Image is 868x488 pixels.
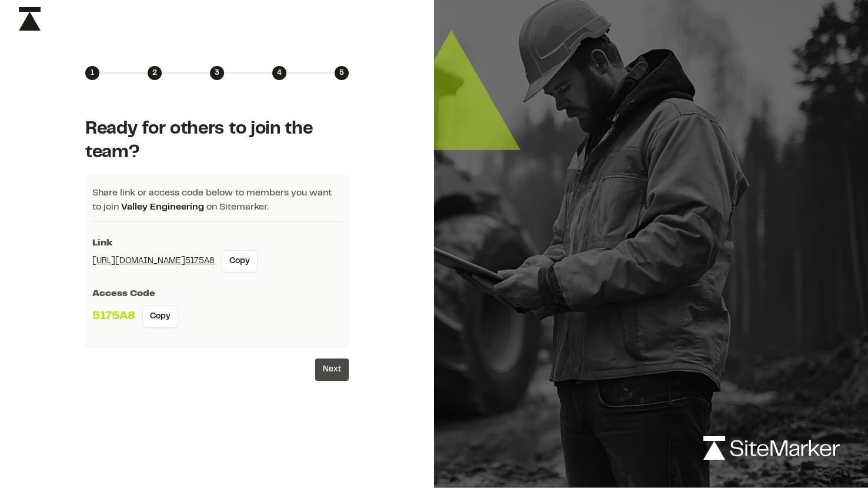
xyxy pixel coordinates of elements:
[92,186,342,222] p: Share link or access code below to members you want to join on Sitemarker.
[222,250,258,273] button: Copy
[92,308,135,326] p: 5175A8
[19,7,41,31] img: icon-black-rebrand.svg
[142,306,178,328] button: Copy
[148,66,162,80] div: 2
[85,118,349,165] h1: Ready for others to join the team?
[210,66,224,80] div: 3
[703,436,840,460] img: logo-white-rebrand.svg
[272,66,286,80] div: 4
[85,66,99,80] div: 1
[92,236,342,250] p: Link
[335,66,349,80] div: 5
[92,287,342,301] p: Access Code
[315,358,349,381] button: Next
[92,255,215,268] a: [URL][DOMAIN_NAME]5175A8
[121,203,204,211] span: Valley Engineering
